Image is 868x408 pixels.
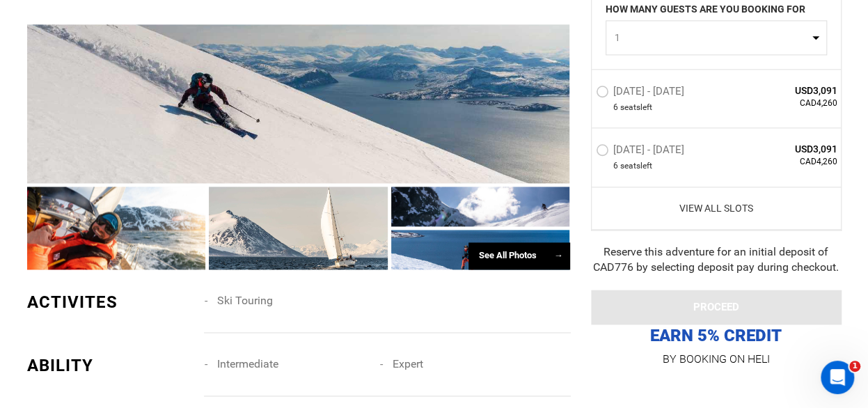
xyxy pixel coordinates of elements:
[736,143,837,157] span: USD3,091
[821,361,854,394] iframe: Intercom live chat
[392,357,423,370] span: Expert
[216,294,272,307] span: Ski Touring
[606,3,805,21] label: HOW MANY GUESTS ARE YOU BOOKING FOR
[596,86,688,102] label: [DATE] - [DATE]
[27,290,194,314] div: ACTIVITES
[613,102,618,114] span: 6
[736,157,837,168] span: CAD4,260
[620,161,652,173] span: seat left
[736,98,837,110] span: CAD4,260
[591,244,842,276] div: Reserve this adventure for an initial deposit of CAD776 by selecting deposit pay during checkout.
[615,31,809,45] span: 1
[736,84,837,98] span: USD3,091
[596,201,837,215] a: View All Slots
[596,144,688,161] label: [DATE] - [DATE]
[636,102,640,114] span: s
[613,161,618,173] span: 6
[606,21,827,56] button: 1
[849,361,860,372] span: 1
[636,161,640,173] span: s
[216,357,278,370] span: Intermediate
[591,350,842,370] p: BY BOOKING ON HELI
[620,102,652,114] span: seat left
[591,290,842,325] button: PROCEED
[468,242,570,269] div: See All Photos
[27,354,194,377] div: ABILITY
[554,250,563,260] span: →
